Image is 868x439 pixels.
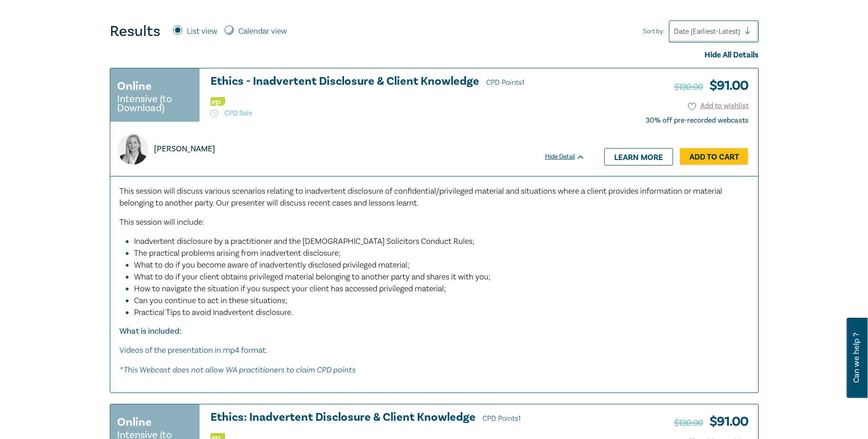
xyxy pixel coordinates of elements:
[119,345,749,356] p: Videos of the presentation in mp4 format.
[187,26,217,37] label: List view
[119,217,204,227] span: This session will include:
[674,411,748,432] h3: $ 91.00
[211,75,585,89] a: Ethics - Inadvertent Disclosure & Client Knowledge CPD Points1
[604,148,673,165] a: Learn more
[134,307,293,318] span: Practical Tips to avoid Inadvertent disclosure.
[119,326,181,336] strong: What is included:
[238,26,287,37] label: Calendar view
[486,78,524,87] span: CPD Points 1
[117,78,152,94] h3: Online
[134,260,410,270] span: What to do if you become aware of inadvertently disclosed privileged material;
[674,417,703,429] span: $130.00
[118,134,148,165] img: https://s3.ap-southeast-2.amazonaws.com/leo-cussen-store-production-content/Contacts/Karen%20Mak/...
[110,49,759,61] div: Hide All Details
[674,26,676,36] input: Sort by
[154,143,215,155] p: [PERSON_NAME]
[852,323,861,393] span: Can we help ?
[119,186,722,208] span: This session will discuss various scenarios relating to inadvertent disclosure of confidential/pr...
[211,75,585,89] h3: Ethics - Inadvertent Disclosure & Client Knowledge
[483,414,521,423] span: CPD Points 1
[211,411,585,425] a: Ethics: Inadvertent Disclosure & Client Knowledge CPD Points1
[643,26,664,36] span: Sort by:
[134,248,341,258] span: The practical problems arising from inadvertent disclosure;
[211,97,225,106] img: Ethics & Professional Responsibility
[134,272,491,282] span: What to do if your client obtains privileged material belonging to another party and shares it wi...
[110,22,160,41] h4: Results
[211,108,585,118] p: CPD Sale
[134,295,288,306] span: Can you continue to act in these situations;
[680,148,749,165] a: Add to Cart
[688,101,749,111] button: Add to wishlist
[134,284,446,294] span: How to navigate the situation if you suspect your client has accessed privileged material;
[674,81,703,93] span: $130.00
[674,75,748,96] h3: $ 91.00
[646,116,749,125] div: 30% off pre-recorded webcasts
[117,414,152,430] h3: Online
[545,152,595,161] div: Hide Detail
[117,94,193,113] small: Intensive (to Download)
[134,236,475,247] span: Inadvertent disclosure by a practitioner and the [DEMOGRAPHIC_DATA] Solicitors Conduct Rules;
[119,365,355,374] em: * This Webcast does not allow WA practitioners to claim CPD points
[211,411,585,425] h3: Ethics: Inadvertent Disclosure & Client Knowledge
